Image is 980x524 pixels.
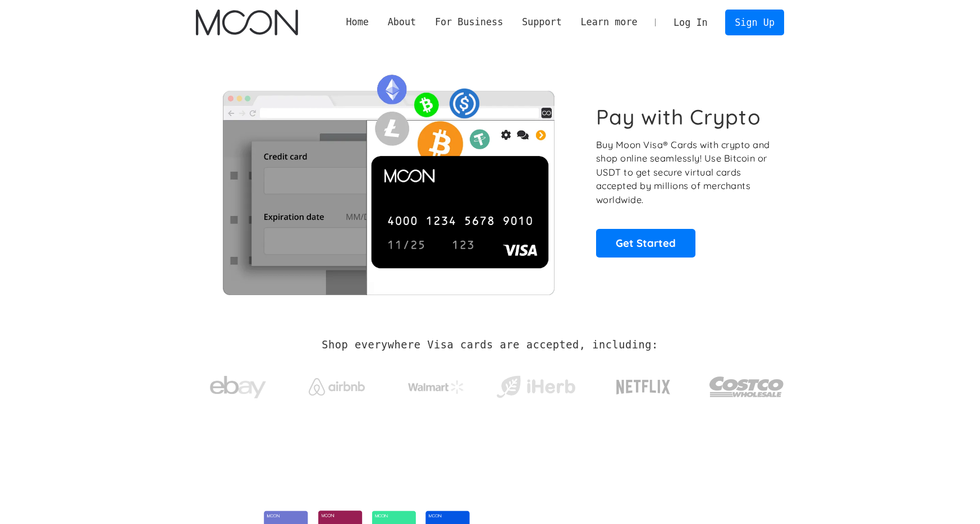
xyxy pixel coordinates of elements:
[337,15,378,29] a: Home
[522,15,562,29] div: Support
[435,15,503,29] div: For Business
[196,10,297,35] a: home
[571,15,647,29] div: Learn more
[512,15,571,29] div: Support
[196,67,580,295] img: Moon Cards let you spend your crypto anywhere Visa is accepted.
[596,104,761,130] h1: Pay with Crypto
[709,366,784,408] img: Costco
[593,362,694,407] a: Netflix
[378,15,425,29] div: About
[388,15,416,29] div: About
[210,370,266,405] img: ebay
[725,10,784,35] a: Sign Up
[196,10,297,35] img: Moon Logo
[664,10,717,35] a: Log In
[295,367,379,401] a: Airbnb
[494,361,578,407] a: iHerb
[615,373,671,401] img: Netflix
[596,138,772,207] p: Buy Moon Visa® Cards with crypto and shop online seamlessly! Use Bitcoin or USDT to get secure vi...
[196,358,280,411] a: ebay
[596,229,695,257] a: Get Started
[322,339,658,351] h2: Shop everywhere Visa cards are accepted, including:
[425,15,512,29] div: For Business
[494,373,578,402] img: iHerb
[309,378,365,396] img: Airbnb
[709,355,784,413] a: Costco
[408,380,464,394] img: Walmart
[395,369,478,399] a: Walmart
[580,15,637,29] div: Learn more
